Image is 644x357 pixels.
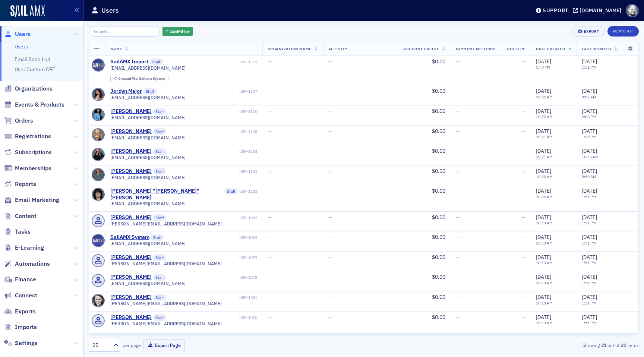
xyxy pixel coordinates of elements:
span: Date Created [536,46,565,51]
div: USR-1107 [158,89,257,94]
span: [PERSON_NAME][EMAIL_ADDRESS][DOMAIN_NAME] [110,221,222,227]
span: [DATE] [536,88,551,94]
div: USR-1078 [168,275,257,280]
time: 1:51 PM [582,300,596,306]
time: 1:51 PM [582,240,596,246]
span: Organizations [15,85,53,93]
span: Staff [143,88,157,95]
span: Settings [15,339,38,347]
span: — [328,214,332,221]
div: [PERSON_NAME] [110,168,152,175]
time: 10:20 AM [536,174,553,179]
span: — [268,314,272,320]
span: Memberships [15,164,51,173]
span: — [268,214,272,221]
div: Sailamx System [118,77,165,81]
span: — [521,314,525,320]
span: [DATE] [536,128,551,135]
span: [DATE] [536,214,551,221]
time: 9:07 AM [582,94,596,99]
span: $0.00 [432,148,445,154]
div: USR-1104 [168,149,257,154]
a: Automations [4,260,50,268]
span: — [521,58,525,65]
span: — [456,294,460,300]
time: 10:21 AM [536,134,553,139]
a: Memberships [4,164,51,173]
span: Staff [153,108,166,115]
span: $0.00 [432,58,445,65]
div: SailAMX System [110,234,149,241]
div: [DOMAIN_NAME] [580,7,621,14]
span: Created Via : [118,76,139,81]
span: — [456,187,460,194]
span: — [521,214,525,221]
a: Events & Products [4,101,64,109]
span: Staff [153,254,166,261]
span: [EMAIL_ADDRESS][DOMAIN_NAME] [110,155,186,160]
time: 9:50 AM [582,174,596,179]
span: Tasks [15,228,31,236]
div: [PERSON_NAME] [110,128,152,135]
span: — [328,314,332,320]
span: [EMAIL_ADDRESS][DOMAIN_NAME] [110,175,186,180]
a: Jordyn Major [110,88,142,95]
a: Settings [4,339,38,347]
span: [DATE] [582,88,597,94]
div: USR-1081 [168,295,257,300]
span: — [521,254,525,260]
span: [DATE] [536,314,551,320]
span: — [268,128,272,135]
span: — [328,234,332,240]
span: [DATE] [582,187,597,194]
span: Staff [153,128,166,135]
span: [DATE] [536,187,551,194]
span: [EMAIL_ADDRESS][DOMAIN_NAME] [110,65,186,71]
span: [DATE] [582,168,597,174]
span: [DATE] [536,234,551,240]
span: — [521,88,525,94]
span: $0.00 [432,88,445,94]
span: — [328,294,332,300]
span: — [456,214,460,221]
span: — [268,274,272,280]
span: — [268,168,272,174]
span: — [268,187,272,194]
span: Staff [153,314,166,321]
time: 1:49 PM [536,64,550,70]
div: USR-1102 [239,189,257,194]
a: Organizations [4,85,53,93]
span: $0.00 [432,214,445,221]
span: [PERSON_NAME][EMAIL_ADDRESS][DOMAIN_NAME] [110,261,222,266]
a: [PERSON_NAME] [110,108,152,115]
time: 10:13 AM [536,220,553,225]
time: 10:20 AM [536,194,553,199]
div: [PERSON_NAME] [110,214,152,221]
input: Search… [89,26,160,37]
span: Registrations [15,132,51,140]
time: 1:51 PM [582,320,596,325]
span: — [328,128,332,135]
span: — [521,234,525,240]
time: 10:13 AM [536,300,553,306]
a: Registrations [4,132,51,140]
a: [PERSON_NAME] [110,294,152,301]
time: 1:51 PM [582,194,596,199]
div: [PERSON_NAME] [110,274,152,281]
span: — [328,274,332,280]
span: [EMAIL_ADDRESS][DOMAIN_NAME] [110,201,186,206]
div: Support [543,7,568,14]
a: Imports [4,323,37,331]
span: [EMAIL_ADDRESS][DOMAIN_NAME] [110,241,186,246]
span: Add Filter [170,28,190,35]
span: — [456,148,460,154]
span: — [521,148,525,154]
span: — [456,168,460,174]
span: Orders [15,117,33,125]
span: $0.00 [432,108,445,114]
a: Users [15,43,28,50]
span: — [268,148,272,154]
button: Export Page [143,339,185,351]
span: [DATE] [582,294,597,300]
a: Subscriptions [4,148,52,157]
